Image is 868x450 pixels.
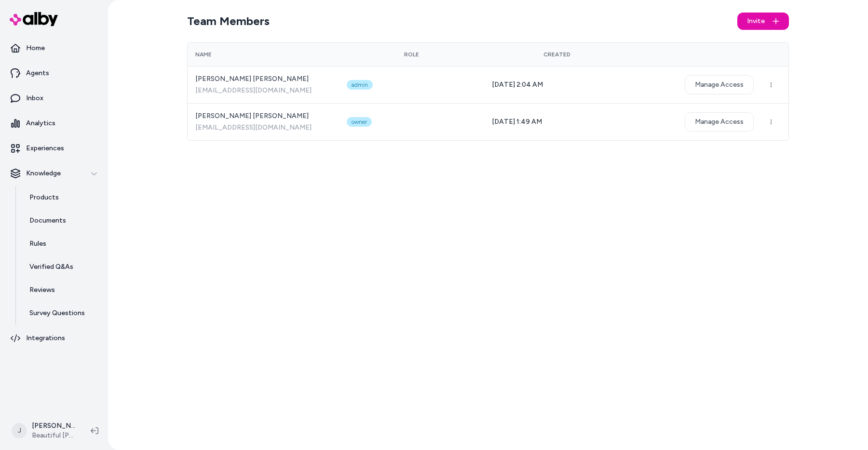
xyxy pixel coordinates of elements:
a: Rules [20,232,104,255]
p: Products [29,193,59,202]
button: Invite [737,13,789,30]
div: Role [347,51,476,58]
a: Agents [4,62,104,85]
span: Invite [747,16,765,26]
span: [PERSON_NAME] [PERSON_NAME] [195,111,331,121]
div: Name [195,51,331,58]
span: [DATE] 2:04 AM [492,80,543,89]
div: owner [347,117,372,127]
a: Reviews [20,278,104,302]
a: Experiences [4,137,104,160]
span: Beautiful [PERSON_NAME] [32,431,75,440]
a: Survey Questions [20,302,104,325]
p: Home [26,43,45,53]
p: Experiences [26,144,64,153]
p: Documents [29,216,66,225]
a: Verified Q&As [20,255,104,278]
button: Manage Access [685,112,754,132]
p: Verified Q&As [29,262,73,272]
p: Reviews [29,285,55,295]
p: Inbox [26,93,43,103]
span: J [12,423,27,438]
a: Integrations [4,327,104,350]
a: Home [4,37,104,60]
button: J[PERSON_NAME]Beautiful [PERSON_NAME] [6,415,83,446]
h2: Team Members [187,13,270,29]
p: [PERSON_NAME] [32,421,75,431]
p: Agents [26,68,49,78]
div: Created [492,51,622,58]
button: Knowledge [4,162,104,185]
div: admin [347,80,373,90]
button: Manage Access [685,75,754,94]
span: [DATE] 1:49 AM [492,118,542,126]
span: [EMAIL_ADDRESS][DOMAIN_NAME] [195,86,331,95]
p: Integrations [26,333,65,343]
a: Documents [20,209,104,232]
img: alby Logo [10,12,58,26]
a: Products [20,186,104,209]
span: [EMAIL_ADDRESS][DOMAIN_NAME] [195,123,331,132]
p: Rules [29,239,46,249]
a: Analytics [4,112,104,135]
p: Analytics [26,119,55,128]
p: Survey Questions [29,308,85,318]
a: Inbox [4,87,104,110]
p: Knowledge [26,169,61,178]
span: [PERSON_NAME] [PERSON_NAME] [195,74,331,84]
